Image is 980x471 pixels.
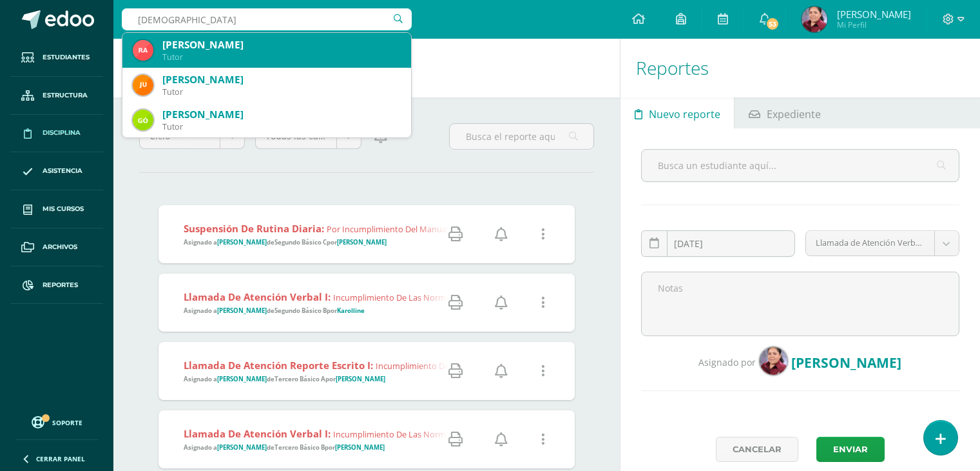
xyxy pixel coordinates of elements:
span: [PERSON_NAME] [791,354,901,372]
span: Soporte [52,418,82,427]
input: Busca un estudiante aquí... [642,150,959,181]
strong: Suspensión de Rutina Diaria: [184,222,324,235]
strong: Llamada de Atención Verbal I: [184,427,331,440]
a: Mis cursos [10,190,103,228]
span: Nuevo reporte [649,99,720,130]
a: Asistencia [10,152,103,190]
strong: Llamada de Atención Reporte Escrito I: [184,359,373,372]
strong: [PERSON_NAME] [217,238,267,246]
a: Expediente [735,97,834,128]
h1: Reportes [636,39,965,97]
img: 43a2f1119ba0dc4f98b91f58a11be51a.png [133,75,153,95]
span: Expediente [767,99,821,130]
img: d6b8000caef82a835dfd50702ce5cd6f.png [759,346,788,376]
span: Asignado a de por [184,306,365,315]
strong: [PERSON_NAME] [217,306,267,315]
a: Cancelar [716,437,798,462]
img: 39266ed69b6db51d13030b0a756bc27f.png [133,40,153,61]
span: Mi Perfil [837,19,911,30]
strong: Karolline [337,306,365,315]
img: 437b841ceb1025fca251873ff382ad61.png [133,110,153,130]
span: Llamada de Atención Verbal I [816,231,925,256]
a: Estudiantes [10,39,103,77]
strong: Tercero Básico A [274,375,325,383]
span: Estructura [43,90,88,101]
div: Tutor [162,52,401,63]
strong: [PERSON_NAME] [336,375,385,383]
input: Fecha de ocurrencia [642,231,794,256]
div: Tutor [162,86,401,97]
div: [PERSON_NAME] [162,38,401,52]
span: Asignado a de por [184,238,387,246]
div: [PERSON_NAME] [162,73,401,86]
strong: Tercero Básico B [274,443,325,452]
span: Asignado por [698,356,756,368]
span: Disciplina [43,128,81,138]
span: Cerrar panel [36,454,85,463]
span: Archivos [43,242,77,252]
button: Enviar [816,437,885,462]
strong: [PERSON_NAME] [217,375,267,383]
a: Nuevo reporte [620,97,734,128]
a: Disciplina [10,115,103,153]
span: Asignado a de por [184,375,385,383]
span: Estudiantes [43,52,90,63]
a: Reportes [10,266,103,305]
span: [PERSON_NAME] [837,8,911,21]
a: Archivos [10,228,103,266]
div: [PERSON_NAME] [162,108,401,121]
a: Llamada de Atención Verbal I [806,231,959,256]
span: 53 [765,17,779,31]
strong: [PERSON_NAME] [337,238,387,246]
img: d6b8000caef82a835dfd50702ce5cd6f.png [802,6,827,32]
span: Asignado a de por [184,443,385,452]
span: Incumplimiento de las normas del Reglamento de Convivencia numeral 7.1 inciso j. Uso inadecuado d... [333,428,867,440]
strong: Segundo Básico C [274,238,327,246]
strong: [PERSON_NAME] [335,443,385,452]
div: Tutor [162,121,401,132]
a: Soporte [15,413,98,430]
strong: Segundo Básico B [274,306,327,315]
strong: Llamada de Atención Verbal I: [184,290,331,303]
input: Busca un usuario... [122,8,412,30]
span: Reportes [43,280,78,290]
input: Busca el reporte aquí [450,124,593,149]
a: Estructura [10,77,103,115]
strong: [PERSON_NAME] [217,443,267,452]
span: Asistencia [43,166,82,176]
span: Mis cursos [43,204,84,214]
